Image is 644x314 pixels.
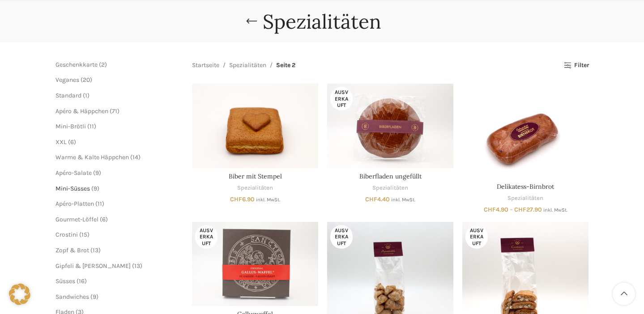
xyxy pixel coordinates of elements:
[70,138,74,146] span: 6
[195,225,218,249] span: Ausverkauft
[55,123,86,130] a: Mini-Brötli
[510,206,513,213] span: –
[55,169,92,177] a: Apéro-Salate
[95,169,99,177] span: 9
[102,216,106,223] span: 6
[391,197,415,203] small: inkl. MwSt.
[484,206,496,213] span: CHF
[240,13,263,30] a: Go back
[514,206,526,213] span: CHF
[514,206,542,213] bdi: 27.90
[55,231,78,238] a: Crostini
[330,87,353,110] span: Ausverkauft
[55,185,90,192] a: Mini-Süsses
[81,231,87,238] span: 15
[359,172,422,180] a: Biberfladen ungefüllt
[372,184,408,192] a: Spezialitäten
[365,195,377,203] span: CHF
[564,62,589,69] a: Filter
[462,84,589,178] a: Delikatess-Birnbrot
[230,195,255,203] bdi: 6.90
[134,262,140,270] span: 13
[543,207,567,213] small: inkl. MwSt.
[365,195,390,203] bdi: 4.40
[276,60,295,70] span: Seite 2
[132,153,138,161] span: 14
[55,92,81,99] a: Standard
[55,107,108,115] a: Apéro & Häppchen
[465,225,488,249] span: Ausverkauft
[327,84,453,168] a: Biberfladen ungefüllt
[497,182,554,191] a: Delikatess-Birnbrot
[55,246,89,254] a: Zopf & Brot
[229,172,282,180] a: Biber mit Stempel
[192,60,295,70] nav: Breadcrumb
[192,60,219,70] a: Startseite
[230,195,242,203] span: CHF
[613,283,635,305] a: Scroll to top button
[83,76,90,84] span: 20
[55,138,67,146] a: XXL
[192,222,318,306] a: Galluswaffel
[85,92,87,99] span: 1
[229,60,266,70] a: Spezialitäten
[484,206,508,213] bdi: 4.90
[55,262,131,270] a: Gipfeli & [PERSON_NAME]
[508,194,543,203] a: Spezialitäten
[98,200,102,208] span: 11
[55,293,89,301] a: Sandwiches
[93,246,98,254] span: 13
[101,61,105,68] span: 2
[55,216,98,223] a: Gourmet-Löffel
[256,197,280,203] small: inkl. MwSt.
[55,61,98,68] a: Geschenkkarte
[192,84,318,168] a: Biber mit Stempel
[55,153,129,161] a: Warme & Kalte Häppchen
[237,184,273,192] a: Spezialitäten
[90,123,94,130] span: 11
[55,200,94,208] a: Apéro-Platten
[263,10,381,34] h1: Spezialitäten
[112,107,117,115] span: 71
[330,225,353,249] span: Ausverkauft
[93,293,96,301] span: 9
[79,277,85,285] span: 16
[55,277,75,285] a: Süsses
[55,76,79,84] a: Veganes
[94,185,97,192] span: 9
